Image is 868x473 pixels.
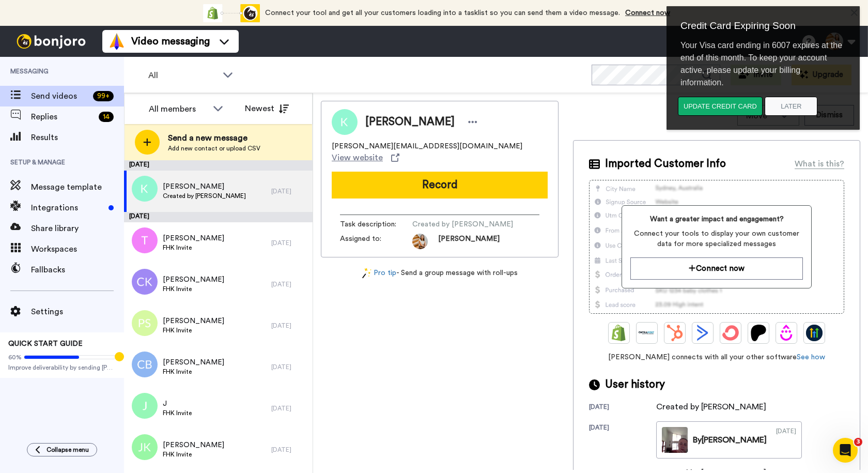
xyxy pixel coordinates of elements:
span: Want a greater impact and engagement? [630,214,803,224]
span: [PERSON_NAME] [163,181,246,192]
img: ae74e093-145b-4a61-8de1-b8d6097a1111-1603253750.jpg [412,234,428,249]
span: FHK Invite [163,326,224,334]
span: All [148,69,218,82]
span: FHK Invite [163,409,192,417]
img: GoHighLevel [806,325,823,341]
a: By[PERSON_NAME][DATE] [656,421,802,459]
span: [PERSON_NAME] [438,234,500,249]
div: [DATE] [124,160,313,171]
div: - Send a group message with roll-ups [321,268,559,279]
button: Later [98,97,151,116]
img: ck.png [132,269,158,295]
span: 3 [854,438,862,446]
div: animation [203,4,260,22]
span: [PERSON_NAME] [163,233,224,243]
img: Image of Kristy [332,109,358,135]
span: Imported Customer Info [605,156,726,172]
span: [PERSON_NAME] [163,274,224,285]
img: Patreon [750,325,767,341]
span: Connect your tools to display your own customer data for more specialized messages [630,228,803,249]
div: [DATE] [271,322,307,330]
span: Results [31,131,124,144]
span: FHK Invite [163,368,224,376]
a: Pro tip [362,268,396,279]
div: [DATE] [776,427,796,453]
span: Created by [PERSON_NAME] [163,192,246,200]
span: FHK Invite [163,285,224,293]
div: [DATE] [271,239,307,247]
div: [DATE] [589,403,656,413]
button: Collapse menu [27,443,97,456]
span: Add new contact or upload CSV [168,144,260,152]
span: QUICK START GUIDE [8,340,83,347]
span: [PERSON_NAME] [163,357,224,368]
img: ps.png [132,310,158,336]
span: Send videos [31,90,89,102]
span: [PERSON_NAME] [163,316,224,326]
img: Drip [778,325,795,341]
span: Collapse menu [47,446,89,454]
span: FHK Invite [163,243,224,252]
img: ActiveCampaign [694,325,711,341]
iframe: Intercom live chat [833,438,858,463]
span: Replies [31,111,95,123]
span: View website [332,151,383,164]
div: Credit Card Expiring Soon [6,12,187,32]
span: Task description : [340,219,412,230]
div: [DATE] [271,187,307,195]
span: [PERSON_NAME] [365,114,455,130]
span: User history [605,377,665,392]
a: View website [332,151,399,164]
div: Created by [PERSON_NAME] [656,401,766,413]
img: k.png [132,176,158,202]
img: 787bf514-cdb6-4fd7-be62-118f5e7e37eb-thumb.jpg [662,427,688,453]
span: Assigned to: [340,234,412,249]
span: Connect your tool and get all your customers loading into a tasklist so you can send them a video... [265,9,620,17]
div: All members [149,103,208,115]
img: t.png [132,227,158,253]
button: Connect now [630,257,803,280]
span: Created by [PERSON_NAME] [412,219,513,230]
span: Improve deliverability by sending [PERSON_NAME]’s from your own email [8,363,116,372]
span: Settings [31,306,124,318]
img: Shopify [611,325,627,341]
img: Hubspot [667,325,683,341]
button: Update credit card [11,97,96,116]
div: [DATE] [124,212,313,222]
img: jk.png [132,434,158,460]
span: [PERSON_NAME][EMAIL_ADDRESS][DOMAIN_NAME] [332,141,522,151]
span: FHK Invite [163,450,224,459]
img: bj-logo-header-white.svg [12,34,90,49]
div: By [PERSON_NAME] [693,434,767,446]
img: cb.png [132,352,158,377]
div: 14 [99,112,114,122]
span: Video messaging [131,34,210,49]
div: [DATE] [271,404,307,413]
img: magic-wand.svg [362,268,371,279]
span: J [163,399,192,409]
div: [DATE] [271,446,307,454]
button: Newest [237,98,297,119]
div: [DATE] [271,363,307,371]
span: Share library [31,222,124,235]
span: Send a new message [168,132,260,144]
button: Record [332,172,548,199]
img: j.png [132,393,158,419]
div: [DATE] [271,280,307,288]
img: ConvertKit [722,325,739,341]
span: 60% [8,353,22,361]
img: vm-color.svg [109,33,125,50]
div: [DATE] [589,423,656,459]
span: Integrations [31,202,104,214]
span: [PERSON_NAME] connects with all your other software [589,352,844,362]
div: Tooltip anchor [115,352,124,361]
a: Connect now [625,9,670,17]
span: Workspaces [31,243,124,255]
div: 99 + [93,91,114,101]
div: Your Visa card ending in 6007 expires at the end of this month. To keep your account active, plea... [6,32,187,97]
span: Message template [31,181,124,193]
a: See how [797,354,825,361]
span: Fallbacks [31,264,124,276]
span: [PERSON_NAME] [163,440,224,450]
